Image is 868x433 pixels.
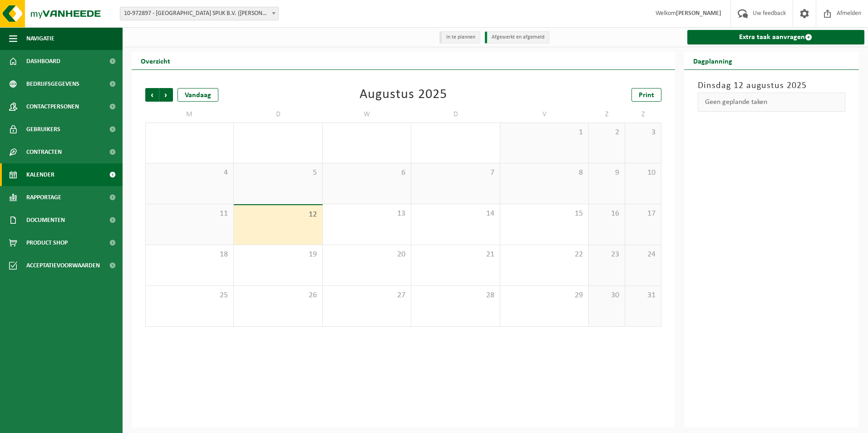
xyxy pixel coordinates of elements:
span: 31 [630,290,656,300]
span: 26 [238,290,317,300]
span: 10 [630,168,656,178]
span: 19 [238,250,317,260]
td: M [145,106,234,123]
span: 16 [593,209,620,219]
span: 13 [327,209,406,219]
span: 12 [238,210,317,220]
span: 2 [593,128,620,138]
span: 22 [505,250,584,260]
a: Print [631,88,661,102]
span: 15 [505,209,584,219]
strong: [PERSON_NAME] [676,10,721,17]
span: Acceptatievoorwaarden [26,254,100,277]
td: D [234,106,322,123]
span: Dashboard [26,50,60,73]
td: Z [589,106,625,123]
span: Product Shop [26,231,68,254]
span: 9 [593,168,620,178]
div: Augustus 2025 [360,88,447,102]
span: Volgende [159,88,173,102]
td: D [411,106,500,123]
span: 17 [630,209,656,219]
a: Extra taak aanvragen [687,30,865,44]
span: Gebruikers [26,118,60,141]
td: V [500,106,589,123]
span: 29 [505,290,584,300]
span: Kalender [26,163,54,186]
h3: Dinsdag 12 augustus 2025 [698,79,846,93]
td: Z [625,106,661,123]
span: Rapportage [26,186,61,209]
div: Geen geplande taken [698,93,846,112]
span: Documenten [26,209,65,231]
span: 30 [593,290,620,300]
span: 23 [593,250,620,260]
h2: Dagplanning [684,52,741,69]
span: 4 [150,168,229,178]
span: 27 [327,290,406,300]
span: 21 [416,250,495,260]
span: 24 [630,250,656,260]
span: 1 [505,128,584,138]
span: Vorige [145,88,159,102]
span: Print [639,92,654,99]
span: Contactpersonen [26,95,79,118]
span: 6 [327,168,406,178]
span: 8 [505,168,584,178]
span: 5 [238,168,317,178]
div: Vandaag [178,88,218,102]
span: Contracten [26,141,62,163]
span: 7 [416,168,495,178]
span: 3 [630,128,656,138]
span: 11 [150,209,229,219]
h2: Overzicht [132,52,179,69]
td: W [323,106,411,123]
span: 10-972897 - INDONOVA SPIJK B.V. (WELLMAN INT. LTD) - SPIJK [120,7,278,20]
span: Bedrijfsgegevens [26,73,79,95]
span: 20 [327,250,406,260]
span: 28 [416,290,495,300]
li: In te plannen [439,31,480,44]
span: Navigatie [26,27,54,50]
span: 14 [416,209,495,219]
span: 10-972897 - INDONOVA SPIJK B.V. (WELLMAN INT. LTD) - SPIJK [120,7,279,20]
span: 18 [150,250,229,260]
span: 25 [150,290,229,300]
li: Afgewerkt en afgemeld [485,31,549,44]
